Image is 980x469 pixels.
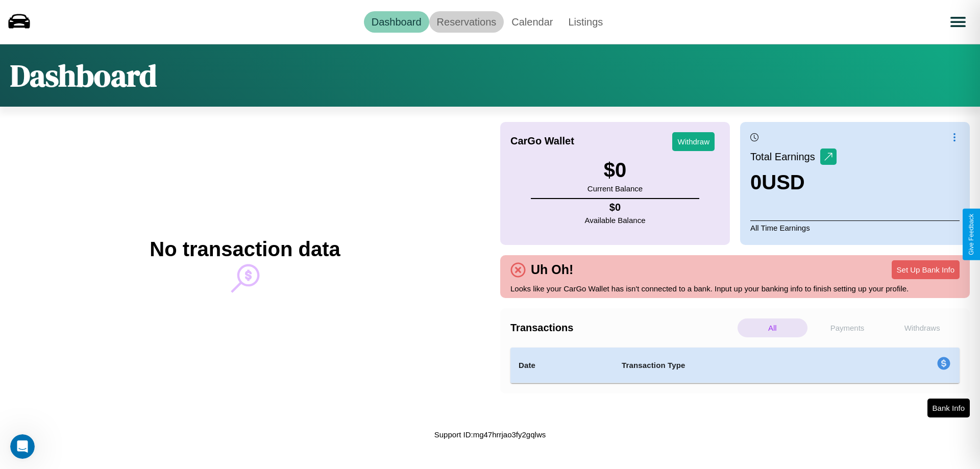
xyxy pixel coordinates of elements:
a: Calendar [504,11,560,33]
p: Payments [813,318,883,337]
p: All [738,318,807,337]
h4: Transactions [510,322,735,334]
button: Withdraw [672,132,715,151]
p: Total Earnings [750,147,820,166]
h3: $ 0 [587,159,643,182]
h4: $ 0 [585,202,646,213]
h4: Date [519,359,605,372]
iframe: Intercom live chat [10,434,35,459]
p: All Time Earnings [750,220,960,235]
h2: No transaction data [150,238,340,261]
p: Current Balance [587,182,643,195]
button: Bank Info [927,399,970,417]
button: Set Up Bank Info [892,260,960,279]
div: Give Feedback [968,214,975,255]
table: simple table [510,348,960,383]
h3: 0 USD [750,171,837,194]
p: Available Balance [585,213,646,227]
h4: Transaction Type [622,359,853,372]
button: Open menu [944,8,972,36]
h1: Dashboard [10,55,157,96]
a: Listings [560,11,610,33]
h4: CarGo Wallet [510,135,574,147]
a: Reservations [429,11,504,33]
a: Dashboard [364,11,429,33]
p: Support ID: mg47hrrjao3fy2gqlws [434,428,546,441]
p: Looks like your CarGo Wallet has isn't connected to a bank. Input up your banking info to finish ... [510,282,960,295]
h4: Uh Oh! [526,262,578,277]
p: Withdraws [887,318,957,337]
